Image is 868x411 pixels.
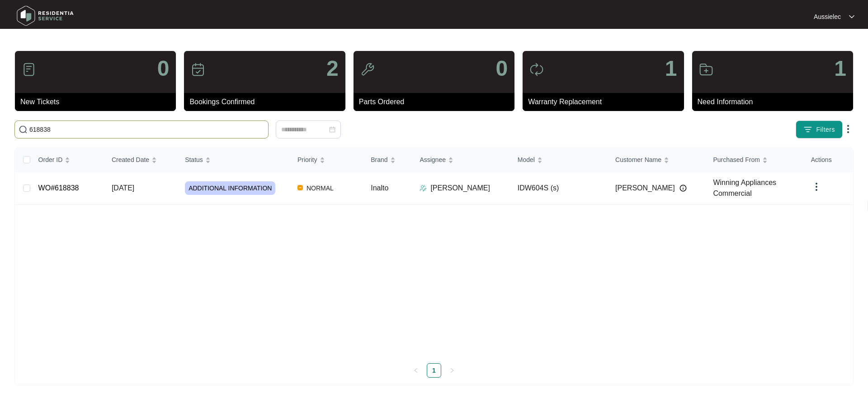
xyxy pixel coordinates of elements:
[713,179,776,197] span: Winning Appliances Commercial
[706,148,803,172] th: Purchased From
[518,155,535,165] span: Model
[445,363,459,378] button: right
[615,155,661,165] span: Customer Name
[326,58,339,79] p: 2
[449,368,455,373] span: right
[796,120,843,139] button: filter iconFilters
[529,62,544,77] img: icon
[371,184,388,192] span: Inalto
[412,148,510,172] th: Assignee
[297,155,317,165] span: Priority
[14,2,77,29] img: residentia service logo
[665,58,677,79] p: 1
[615,183,675,194] span: [PERSON_NAME]
[409,363,423,378] button: left
[698,97,853,107] p: Need Information
[371,155,387,165] span: Brand
[185,181,275,195] span: ADDITIONAL INFORMATION
[178,148,290,172] th: Status
[20,97,176,107] p: New Tickets
[189,97,345,107] p: Bookings Confirmed
[814,12,841,21] p: Aussielec
[834,58,846,79] p: 1
[713,155,759,165] span: Purchased From
[679,185,687,192] img: Info icon
[191,62,205,77] img: icon
[495,58,508,79] p: 0
[38,184,79,192] a: WO#618838
[303,183,337,194] span: NORMAL
[420,185,427,192] img: Assigner Icon
[409,363,423,378] li: Previous Page
[427,364,441,377] a: 1
[363,148,412,172] th: Brand
[29,125,264,134] input: Search by Order Id, Assignee Name, Customer Name, Brand and Model
[608,148,706,172] th: Customer Name
[290,148,363,172] th: Priority
[427,363,441,378] li: 1
[803,125,812,134] img: filter icon
[38,155,63,165] span: Order ID
[22,62,36,77] img: icon
[360,62,375,77] img: icon
[699,62,713,77] img: icon
[445,363,459,378] li: Next Page
[297,185,303,190] img: Vercel Logo
[185,155,203,165] span: Status
[510,148,608,172] th: Model
[849,14,854,19] img: dropdown arrow
[843,124,854,134] img: dropdown arrow
[528,97,684,107] p: Warranty Replacement
[112,155,149,165] span: Created Date
[430,183,490,194] p: [PERSON_NAME]
[31,148,104,172] th: Order ID
[359,97,514,107] p: Parts Ordered
[510,172,608,205] td: IDW604S (s)
[804,148,853,172] th: Actions
[420,155,446,165] span: Assignee
[19,125,28,134] img: search-icon
[157,58,170,79] p: 0
[104,148,178,172] th: Created Date
[413,368,419,373] span: left
[816,125,835,134] span: Filters
[112,184,134,192] span: [DATE]
[811,181,822,192] img: dropdown arrow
